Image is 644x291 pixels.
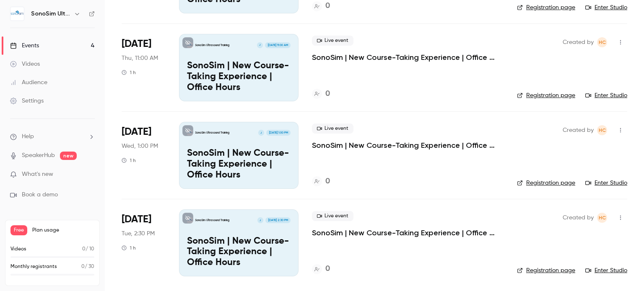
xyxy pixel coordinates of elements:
span: What's new [22,170,53,179]
div: J [257,217,264,224]
span: 0 [81,264,85,269]
span: Plan usage [32,227,94,234]
p: SonoSim Ultrasound Training [195,218,229,222]
p: Videos [10,245,26,253]
span: Wed, 1:00 PM [122,142,158,150]
a: 0 [312,176,330,187]
a: SonoSim | New Course-Taking Experience | Office HoursSonoSim Ultrasound TrainingJ[DATE] 2:30 PMSo... [179,209,299,276]
a: Registration page [517,3,575,12]
a: Registration page [517,91,575,100]
h4: 0 [325,0,330,12]
span: Live event [312,124,353,134]
h4: 0 [325,88,330,100]
span: Thu, 11:00 AM [122,54,158,62]
span: 0 [82,247,86,252]
p: SonoSim | New Course-Taking Experience | Office Hours [187,236,291,268]
span: HC [599,125,606,135]
span: HC [599,213,606,223]
span: Tue, 2:30 PM [122,229,155,238]
span: Holly Clark [597,213,607,223]
span: Created by [563,213,594,223]
div: Videos [10,60,40,68]
a: 0 [312,0,330,12]
div: Oct 1 Wed, 1:00 PM (America/Los Angeles) [122,122,166,189]
span: [DATE] 11:00 AM [265,42,290,48]
a: Registration page [517,266,575,275]
h4: 0 [325,263,330,275]
p: SonoSim Ultrasound Training [195,43,229,47]
a: 0 [312,263,330,275]
p: / 30 [81,263,94,270]
span: [DATE] [122,37,151,51]
p: SonoSim | New Course-Taking Experience | Office Hours [187,148,291,180]
span: Live event [312,211,353,221]
h4: 0 [325,176,330,187]
p: SonoSim | New Course-Taking Experience | Office Hours [187,61,291,93]
h6: SonoSim Ultrasound Training [31,10,70,18]
span: [DATE] 2:30 PM [265,217,290,223]
span: HC [599,37,606,47]
div: Sep 25 Thu, 11:00 AM (America/Los Angeles) [122,34,166,101]
span: Holly Clark [597,37,607,47]
span: Live event [312,36,353,46]
span: [DATE] 1:00 PM [266,130,290,136]
a: SonoSim | New Course-Taking Experience | Office HoursSonoSim Ultrasound TrainingJ[DATE] 1:00 PMSo... [179,122,299,189]
span: [DATE] [122,213,151,226]
span: Book a demo [22,191,58,199]
span: Created by [563,125,594,135]
a: Enter Studio [585,266,627,275]
a: 0 [312,88,330,100]
div: Events [10,41,39,50]
iframe: Noticeable Trigger [85,171,95,178]
span: Help [22,132,34,141]
div: 1 h [122,157,136,164]
div: Oct 7 Tue, 2:30 PM (America/Los Angeles) [122,209,166,276]
div: Audience [10,78,47,87]
div: J [257,42,263,49]
div: 1 h [122,245,136,251]
a: Enter Studio [585,3,627,12]
p: Monthly registrants [10,263,57,270]
span: [DATE] [122,125,151,139]
p: / 10 [82,245,94,253]
div: Settings [10,97,44,105]
a: Enter Studio [585,91,627,100]
span: Created by [563,37,594,47]
span: Free [10,225,27,235]
a: SonoSim | New Course-Taking Experience | Office HoursSonoSim Ultrasound TrainingJ[DATE] 11:00 AMS... [179,34,299,101]
a: Registration page [517,179,575,187]
a: SonoSim | New Course-Taking Experience | Office Hours [312,140,504,150]
a: Enter Studio [585,179,627,187]
a: SonoSim | New Course-Taking Experience | Office Hours [312,228,504,238]
p: SonoSim Ultrasound Training [195,131,229,135]
span: Holly Clark [597,125,607,135]
img: SonoSim Ultrasound Training [10,7,24,21]
a: SonoSim | New Course-Taking Experience | Office Hours [312,52,504,62]
a: SpeakerHub [22,151,55,160]
div: 1 h [122,69,136,76]
div: J [258,129,265,136]
li: help-dropdown-opener [10,132,95,141]
span: new [60,152,77,160]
